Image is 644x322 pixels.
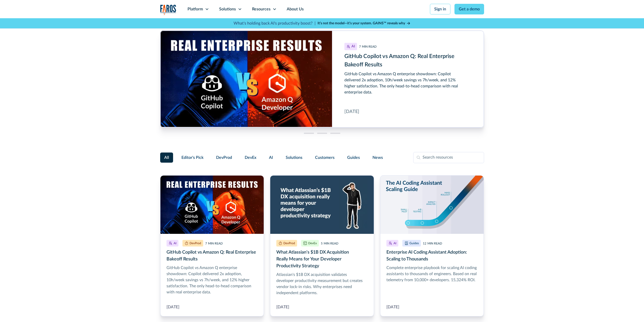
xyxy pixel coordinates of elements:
[270,175,374,316] a: What Atlassian's $1B DX Acquisition Really Means for Your Developer Productivity Strategy
[315,155,335,161] span: Customers
[430,4,450,14] a: Sign in
[270,176,374,234] img: Developer scratching his head on a blue background
[160,5,176,15] img: Logo of the analytics and reporting company Faros.
[380,176,484,234] img: Illustration of hockey stick-like scaling from pilot to mass rollout
[160,5,176,15] a: home
[454,4,484,14] a: Get a demo
[234,20,316,26] p: What's holding back AI's productivity boost? |
[269,155,273,161] span: AI
[188,6,203,12] div: Platform
[380,175,484,316] a: Enterprise AI Coding Assistant Adoption: Scaling to Thousands
[347,155,360,161] span: Guides
[219,6,236,12] div: Solutions
[286,155,302,161] span: Solutions
[181,155,203,161] span: Editor's Pick
[318,21,411,26] a: It’s not the model—it’s your system. GAINS™ reveals why
[372,155,383,161] span: News
[252,6,271,12] div: Resources
[413,152,484,163] input: Search resources
[160,31,484,127] a: GitHub Copilot vs Amazon Q: Real Enterprise Bakeoff Results
[245,155,256,161] span: DevEx
[216,155,232,161] span: DevProd
[318,22,405,25] strong: It’s not the model—it’s your system. GAINS™ reveals why
[160,31,484,127] div: cms-link
[160,175,264,316] a: GitHub Copilot vs Amazon Q: Real Enterprise Bakeoff Results
[164,155,169,161] span: All
[160,176,264,234] img: Illustration of a boxing match of GitHub Copilot vs. Amazon Q. with real enterprise results.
